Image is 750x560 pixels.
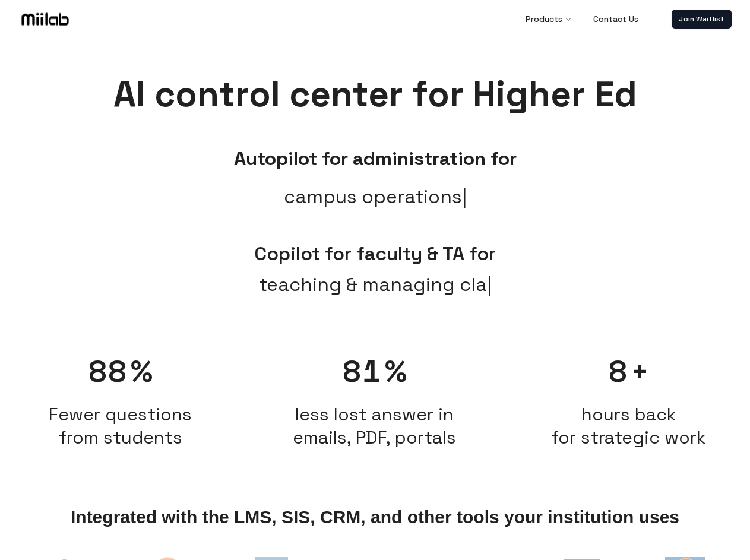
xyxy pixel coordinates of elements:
span: % [385,353,407,391]
nav: Main [516,7,648,31]
span: 8 [609,353,629,391]
span: AI control center for Higher Ed [113,71,637,117]
span: Copilot for faculty & TA for [254,242,496,265]
b: Autopilot for administration for [234,147,517,170]
span: campus operations [284,182,467,211]
span: + [631,353,649,391]
span: hours back for strategic work [551,403,706,449]
span: 81 [343,353,382,391]
span: 88 [88,353,128,391]
span: % [131,353,153,391]
span: teaching & managing cla [259,270,492,299]
h2: less lost answer in emails, PDF, portals [254,403,496,449]
span: Integrated with the LMS, SIS, CRM, and other tools your institution uses [71,507,679,527]
a: Join Waitlist [672,10,732,29]
a: Contact Us [584,7,648,31]
img: Logo [19,10,71,28]
button: Products [516,7,581,31]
